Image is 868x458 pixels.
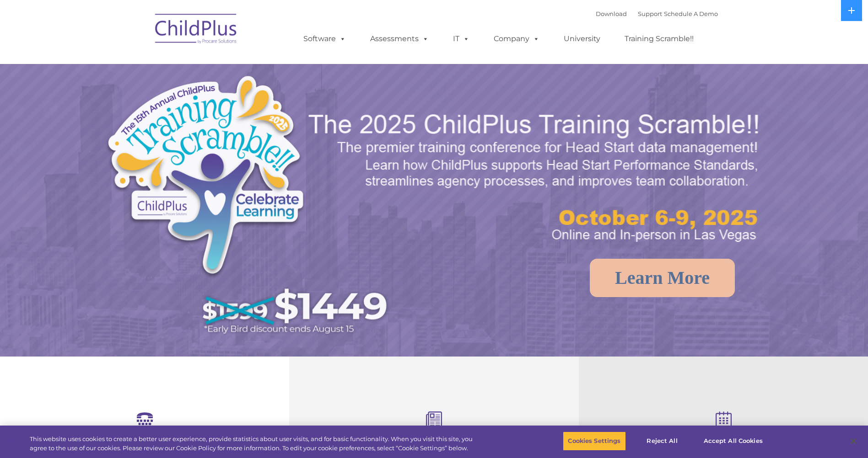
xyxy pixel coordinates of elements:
a: Schedule A Demo [664,10,718,17]
a: Learn More [590,259,735,297]
a: Company [485,30,549,48]
button: Cookies Settings [563,431,625,451]
button: Reject All [634,431,691,451]
button: Accept All Cookies [699,431,768,451]
a: Training Scramble!! [615,30,703,48]
font: | [596,10,718,17]
a: Support [638,10,662,17]
a: Assessments [361,30,438,48]
img: ChildPlus by Procare Solutions [151,7,242,53]
a: University [555,30,609,48]
a: Software [294,30,355,48]
a: IT [444,30,479,48]
div: This website uses cookies to create a better user experience, provide statistics about user visit... [30,435,477,453]
a: Download [596,10,627,17]
button: Close [843,431,863,451]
